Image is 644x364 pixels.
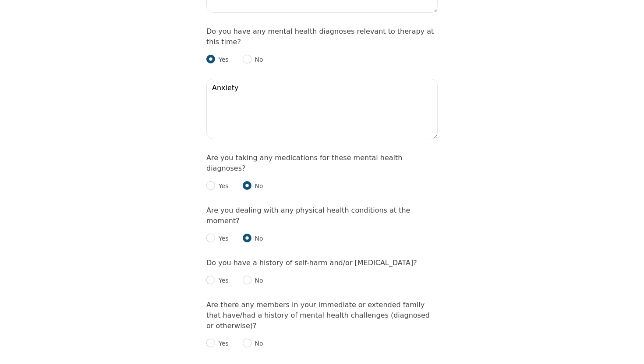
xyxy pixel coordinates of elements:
[206,27,434,46] label: Do you have any mental health diagnoses relevant to therapy at this time?
[215,276,229,285] p: Yes
[251,55,263,64] p: No
[215,234,229,243] p: Yes
[206,301,430,330] label: Are there any members in your immediate or extended family that have/had a history of mental heal...
[215,339,229,348] p: Yes
[251,234,263,243] p: No
[206,79,438,139] textarea: Anxiety
[251,339,263,348] p: No
[206,259,417,267] label: Do you have a history of self-harm and/or [MEDICAL_DATA]?
[251,276,263,285] p: No
[206,206,410,225] label: Are you dealing with any physical health conditions at the moment?
[215,55,229,64] p: Yes
[215,182,229,190] p: Yes
[251,182,263,190] p: No
[206,154,402,172] label: Are you taking any medications for these mental health diagnoses?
